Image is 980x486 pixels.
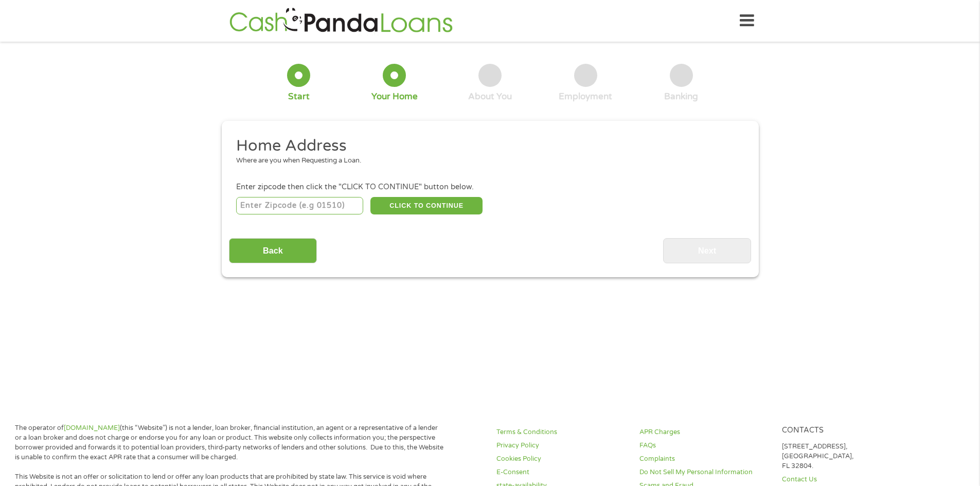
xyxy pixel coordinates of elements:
a: Complaints [639,454,770,464]
div: Employment [559,91,612,102]
div: Your Home [371,91,418,102]
p: [STREET_ADDRESS], [GEOGRAPHIC_DATA], FL 32804. [782,442,913,471]
img: GetLoanNow Logo [226,6,456,35]
div: Enter zipcode then click the "CLICK TO CONTINUE" button below. [236,182,743,193]
div: Start [288,91,310,102]
a: [DOMAIN_NAME] [64,424,120,432]
p: The operator of (this “Website”) is not a lender, loan broker, financial institution, an agent or... [15,423,444,462]
a: E-Consent [496,467,627,477]
h2: Home Address [236,136,736,156]
a: APR Charges [639,427,770,437]
div: About You [468,91,512,102]
input: Next [663,238,751,263]
a: FAQs [639,441,770,451]
input: Back [229,238,317,263]
div: Where are you when Requesting a Loan. [236,156,736,166]
a: Cookies Policy [496,454,627,464]
a: Privacy Policy [496,441,627,451]
h4: Contacts [782,426,913,436]
button: CLICK TO CONTINUE [370,197,483,214]
input: Enter Zipcode (e.g 01510) [236,197,363,214]
a: Terms & Conditions [496,427,627,437]
a: Do Not Sell My Personal Information [639,467,770,477]
div: Banking [664,91,698,102]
